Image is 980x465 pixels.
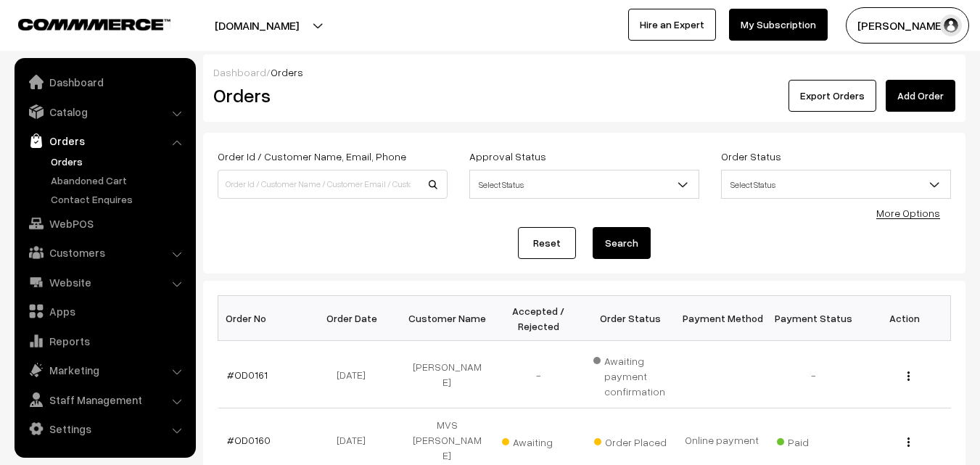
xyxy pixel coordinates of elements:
label: Order Id / Customer Name, Email, Phone [218,149,406,164]
button: [PERSON_NAME] [846,7,969,44]
button: Export Orders [788,80,876,112]
span: Paid [777,431,849,450]
th: Order Status [585,296,676,341]
img: user [940,15,962,36]
span: Select Status [721,170,951,199]
td: [PERSON_NAME] [401,341,493,408]
a: WebPOS [18,210,191,236]
a: Staff Management [18,387,191,413]
a: Reports [18,328,191,354]
span: Select Status [469,170,699,199]
a: Abandoned Cart [47,173,191,188]
th: Payment Method [676,296,767,341]
span: Awaiting payment confirmation [593,350,667,399]
span: Order Placed [594,431,667,450]
td: - [493,341,584,408]
th: Accepted / Rejected [493,296,584,341]
a: COMMMERCE [18,15,145,32]
button: Search [593,227,651,259]
img: Menu [907,371,910,381]
span: Select Status [470,172,699,197]
a: More Options [876,207,940,219]
a: Orders [18,128,191,154]
span: Orders [271,66,303,78]
span: Awaiting [502,431,575,450]
th: Customer Name [401,296,493,341]
a: Settings [18,416,191,442]
a: #OD0160 [227,434,271,446]
a: Orders [47,154,191,169]
td: - [767,341,859,408]
a: Customers [18,239,191,266]
a: #OD0161 [227,369,268,381]
a: Add Order [886,80,955,112]
a: Marketing [18,357,191,383]
a: Dashboard [213,66,266,78]
a: Reset [518,227,576,259]
h2: Orders [213,84,446,107]
img: Menu [907,437,910,447]
a: Website [18,269,191,295]
label: Order Status [721,149,781,164]
input: Order Id / Customer Name / Customer Email / Customer Phone [218,170,448,199]
a: My Subscription [729,9,828,41]
th: Order No [218,296,310,341]
th: Order Date [310,296,401,341]
a: Contact Enquires [47,192,191,207]
th: Action [859,296,950,341]
a: Catalog [18,99,191,125]
th: Payment Status [767,296,859,341]
button: [DOMAIN_NAME] [164,7,350,44]
img: COMMMERCE [18,19,170,30]
label: Approval Status [469,149,546,164]
a: Apps [18,298,191,324]
div: / [213,65,955,80]
td: [DATE] [310,341,401,408]
span: Select Status [722,172,950,197]
a: Dashboard [18,69,191,95]
a: Hire an Expert [628,9,716,41]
